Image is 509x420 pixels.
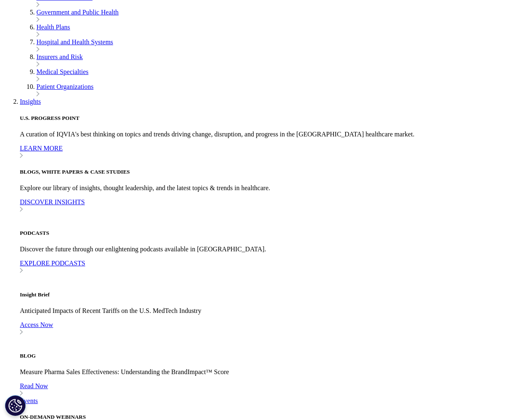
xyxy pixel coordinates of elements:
[20,230,506,236] h5: PODCASTS
[36,24,70,31] a: Health Plans
[36,83,94,90] a: Patient Organizations
[5,395,26,416] button: Cookies Settings
[20,145,506,160] a: LEARN MORE
[20,98,41,105] a: Insights
[20,131,506,138] p: A curation of IQVIA's best thinking on topics and trends driving change, disruption, and progress...
[36,68,89,75] a: Medical Specialties
[20,382,506,397] a: Read Now
[20,291,506,298] h5: Insight Brief
[20,397,38,404] a: Events
[20,260,506,274] a: EXPLORE PODCASTS
[20,169,506,175] h5: BLOGS, WHITE PAPERS & CASE STUDIES
[36,9,119,16] a: Government and Public Health
[20,368,506,376] p: Measure Pharma Sales Effectiveness: Understanding the BrandImpact™ Score
[20,198,506,213] a: DISCOVER INSIGHTS
[36,38,113,45] a: Hospital and Health Systems
[20,353,506,359] h5: BLOG
[36,53,83,60] a: Insurers and Risk
[20,115,506,122] h5: U.S. PROGRESS POINT
[20,307,506,315] p: Anticipated Impacts of Recent Tariffs on the U.S. MedTech Industry
[20,246,506,253] p: Discover the future through our enlightening podcasts available in [GEOGRAPHIC_DATA].
[20,184,506,192] p: Explore our library of insights, thought leadership, and the latest topics & trends in healthcare.
[20,321,506,336] a: Access Now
